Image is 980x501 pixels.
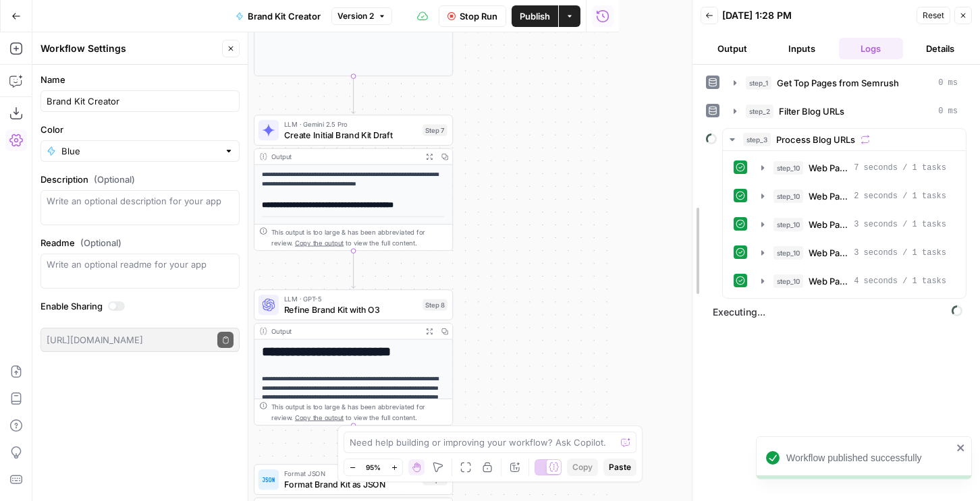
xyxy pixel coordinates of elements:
[80,236,121,249] span: (Optional)
[284,477,418,490] span: Format Brand Kit as JSON
[40,299,240,313] label: Enable Sharing
[352,251,356,288] g: Edge from step_7 to step_8
[609,461,631,473] span: Paste
[460,9,497,23] span: Stop Run
[512,5,558,27] button: Publish
[40,42,218,55] div: Workflow Settings
[40,173,240,186] label: Description
[40,73,240,86] label: Name
[284,303,418,316] span: Refine Brand Kit with O3
[423,474,447,485] div: Step 9
[271,326,418,336] div: Output
[271,227,447,247] div: This output is too large & has been abbreviated for review. to view the full content.
[271,402,447,422] div: This output is too large & has been abbreviated for review. to view the full content.
[295,413,344,421] span: Copy the output
[786,451,952,465] div: Workflow published successfully
[284,128,418,141] span: Create Initial Brand Kit Draft
[295,239,344,246] span: Copy the output
[337,10,374,22] span: Version 2
[47,94,234,108] input: Untitled
[284,119,418,129] span: LLM · Gemini 2.5 Pro
[567,459,598,476] button: Copy
[271,152,418,162] div: Output
[352,76,356,113] g: Edge from step_11 to step_7
[423,125,447,136] div: Step 7
[40,123,240,136] label: Color
[572,461,593,473] span: Copy
[248,9,321,23] span: Brand Kit Creator
[520,9,550,23] span: Publish
[956,442,966,453] button: close
[227,5,329,27] button: Brand Kit Creator
[40,236,240,249] label: Readme
[439,5,506,27] button: Stop Run
[603,459,636,476] button: Paste
[366,462,381,473] span: 95%
[61,144,219,158] input: Blue
[331,7,392,25] button: Version 2
[94,173,135,186] span: (Optional)
[284,294,418,304] span: LLM · GPT-5
[423,299,447,311] div: Step 8
[284,469,418,479] span: Format JSON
